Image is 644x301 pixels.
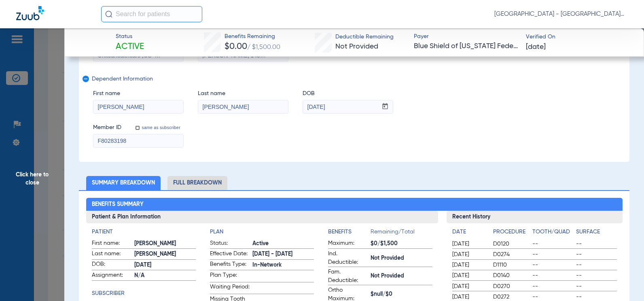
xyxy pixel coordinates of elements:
span: N/A [134,271,196,280]
span: -- [576,271,617,280]
app-breakdown-title: Tooth/Quad [532,228,573,239]
span: Active [252,240,314,248]
span: D0140 [493,271,530,280]
span: Blue Shield of [US_STATE] Federal Plan [414,41,519,51]
span: -- [532,261,573,269]
span: Fam. Deductible: [328,268,368,285]
li: Full Breakdown [167,176,227,190]
app-breakdown-title: Benefits [328,228,371,239]
span: [DATE] [526,42,546,52]
span: [PERSON_NAME] [134,250,196,259]
span: First name [93,89,184,98]
span: [PERSON_NAME] [134,240,196,248]
span: Plan Type: [210,271,250,282]
span: [DATE] - [DATE] [252,250,314,259]
app-breakdown-title: Procedure [493,228,530,239]
span: D0270 [493,282,530,290]
span: [DATE] [452,250,486,259]
span: D0274 [493,250,530,259]
label: same as subscriber [140,125,180,130]
span: $0/$1,500 [371,240,432,248]
span: Ind. Deductible: [328,250,368,267]
span: Benefits Type: [210,260,250,270]
span: D1110 [493,261,530,269]
span: $0.00 [225,42,247,51]
span: [DATE] [452,293,486,301]
span: Benefits Remaining [225,32,280,41]
span: -- [576,250,617,259]
span: Status [116,32,144,41]
span: Dependent Information [92,76,614,82]
span: Member ID [93,123,121,132]
span: -- [576,240,617,248]
span: D0272 [493,293,530,301]
span: Last name [198,89,288,98]
button: Open calendar [377,100,393,113]
span: -- [576,261,617,269]
li: Summary Breakdown [86,176,161,190]
span: Status: [210,239,250,249]
span: $null/$0 [371,290,432,299]
span: Not Provided [335,43,378,50]
app-breakdown-title: Surface [576,228,617,239]
span: Not Provided [371,272,432,280]
h4: Patient [92,228,196,236]
mat-icon: remove [83,76,87,85]
input: Search for patients [101,6,202,22]
span: D0120 [493,240,530,248]
span: Payer [414,32,519,41]
iframe: Chat Widget [604,262,644,301]
span: -- [532,250,573,259]
h4: Plan [210,228,314,236]
span: [DATE] [452,261,486,269]
h3: Patient & Plan Information [86,211,438,224]
h4: Procedure [493,228,530,236]
span: -- [576,282,617,290]
span: In-Network [252,261,314,269]
span: -- [532,282,573,290]
span: Waiting Period: [210,283,250,294]
h4: Subscriber [92,289,196,298]
span: Remaining/Total [371,228,432,239]
span: -- [532,271,573,280]
span: Effective Date: [210,250,250,259]
img: Zuub Logo [16,6,44,20]
span: Deductible Remaining [335,33,394,41]
h3: Recent History [447,211,623,224]
span: Verified On [526,33,631,41]
h4: Date [452,228,486,236]
span: Last name: [92,250,131,259]
span: First name: [92,239,131,249]
h4: Surface [576,228,617,236]
span: Not Provided [371,254,432,263]
span: -- [532,293,573,301]
span: [DATE] [452,271,486,280]
span: DOB: [92,260,131,270]
span: Maximum: [328,239,368,249]
h2: Benefits Summary [86,198,623,211]
span: / $1,500.00 [247,44,280,51]
span: [DATE] [452,282,486,290]
span: DOB [303,89,393,98]
app-breakdown-title: Date [452,228,486,239]
span: -- [576,293,617,301]
span: -- [532,240,573,248]
span: [DATE] [452,240,486,248]
h4: Benefits [328,228,371,236]
span: [DATE] [134,261,196,269]
img: Search Icon [105,11,112,18]
span: [GEOGRAPHIC_DATA] - [GEOGRAPHIC_DATA] [494,10,628,18]
span: Active [116,41,144,53]
h4: Tooth/Quad [532,228,573,236]
span: Assignment: [92,271,131,281]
